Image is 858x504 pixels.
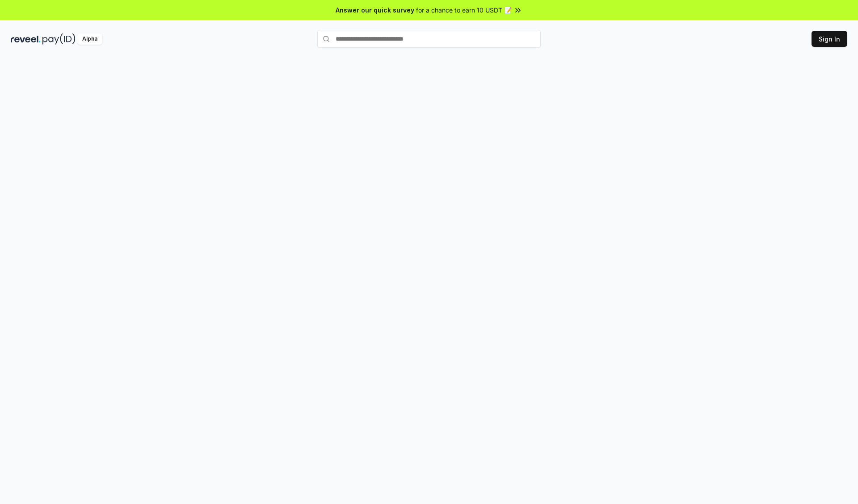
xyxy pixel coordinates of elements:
img: reveel_dark [11,33,41,45]
img: pay_id [42,33,76,45]
span: Answer our quick survey [336,5,414,15]
button: Sign In [812,31,847,47]
span: for a chance to earn 10 USDT 📝 [416,5,512,15]
div: Alpha [77,33,102,45]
